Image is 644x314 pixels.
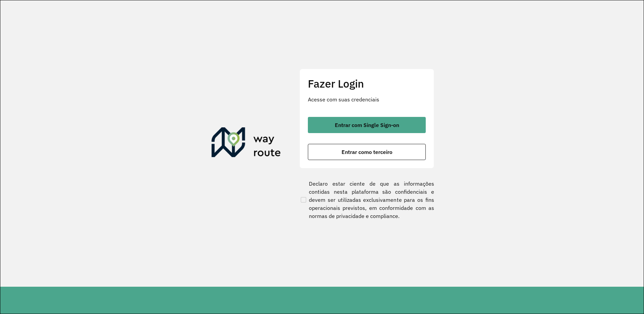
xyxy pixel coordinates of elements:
button: button [308,144,426,160]
p: Acesse com suas credenciais [308,95,426,103]
span: Entrar com Single Sign-on [335,122,399,128]
img: Roteirizador AmbevTech [212,127,281,160]
h2: Fazer Login [308,77,426,90]
button: button [308,117,426,133]
span: Entrar como terceiro [342,149,392,155]
label: Declaro estar ciente de que as informações contidas nesta plataforma são confidenciais e devem se... [299,180,434,220]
